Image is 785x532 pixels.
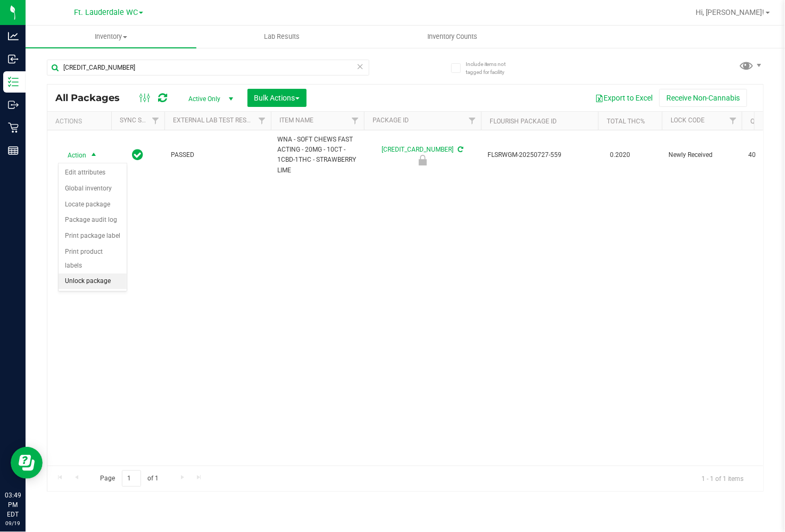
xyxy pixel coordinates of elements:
[74,8,138,17] span: Ft. Lauderdale WC
[607,118,645,125] a: Total THC%
[253,112,271,130] a: Filter
[250,32,314,41] span: Lab Results
[346,112,364,130] a: Filter
[724,112,742,130] a: Filter
[47,60,369,76] input: Search Package ID, Item Name, SKU, Lot or Part Number...
[91,470,168,487] span: Page of 1
[668,150,736,160] span: Newly Received
[11,447,43,479] iframe: Resource center
[362,155,483,165] div: Newly Received
[487,150,592,160] span: FLSRWGM-20250727-559
[87,148,101,163] span: select
[696,8,765,16] span: Hi, [PERSON_NAME]!
[59,197,127,213] li: Locate package
[659,89,747,107] button: Receive Non-Cannabis
[277,135,358,176] span: WNA - SOFT CHEWS FAST ACTING - 20MG - 10CT - 1CBD-1THC - STRAWBERRY LIME
[373,117,409,124] a: Package ID
[605,147,635,163] span: 0.2020
[414,32,492,41] span: Inventory Counts
[120,117,161,124] a: Sync Status
[122,470,141,487] input: 1
[58,148,87,163] span: Action
[171,150,265,160] span: PASSED
[59,181,127,197] li: Global inventory
[133,147,144,162] span: In Sync
[254,94,300,102] span: Bulk Actions
[8,54,19,64] inline-svg: Inbound
[466,60,519,76] span: Include items not tagged for facility
[588,89,659,107] button: Export to Excel
[55,118,107,125] div: Actions
[464,112,481,130] a: Filter
[367,26,538,48] a: Inventory Counts
[147,112,164,130] a: Filter
[55,92,130,104] span: All Packages
[357,60,364,73] span: Clear
[247,89,307,107] button: Bulk Actions
[457,146,464,153] span: Sync from Compliance System
[5,491,21,519] p: 03:49 PM EDT
[26,32,196,41] span: Inventory
[59,273,127,289] li: Unlock package
[8,99,19,110] inline-svg: Outbound
[279,117,313,124] a: Item Name
[490,118,557,125] a: Flourish Package ID
[196,26,367,48] a: Lab Results
[8,122,19,133] inline-svg: Retail
[173,117,257,124] a: External Lab Test Result
[8,77,19,87] inline-svg: Inventory
[382,146,454,153] a: [CREDIT_CARD_NUMBER]
[5,519,21,527] p: 09/19
[8,145,19,156] inline-svg: Reports
[750,118,762,125] a: Qty
[59,244,127,273] li: Print product labels
[671,117,705,124] a: Lock Code
[693,470,753,486] span: 1 - 1 of 1 items
[59,165,127,181] li: Edit attributes
[8,31,19,41] inline-svg: Analytics
[59,212,127,228] li: Package audit log
[26,26,196,48] a: Inventory
[59,228,127,244] li: Print package label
